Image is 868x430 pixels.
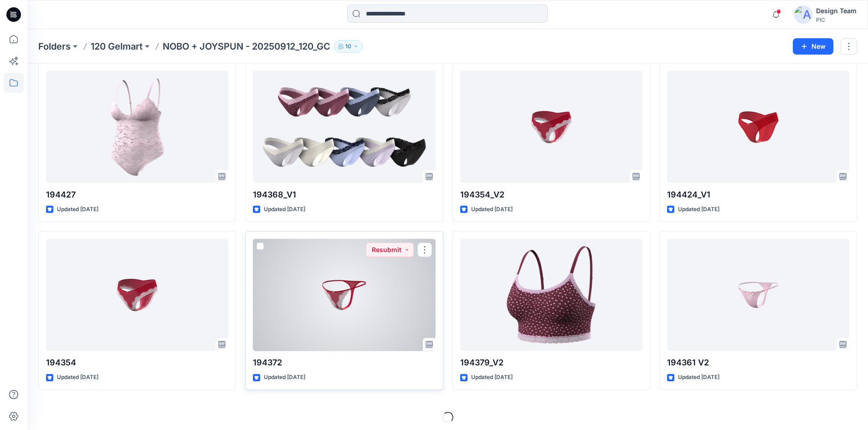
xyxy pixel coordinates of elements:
p: Updated [DATE] [57,205,98,214]
a: 194379_V2 [460,239,642,351]
p: Updated [DATE] [678,205,719,214]
a: 194354 [46,239,228,351]
p: 194379_V2 [460,356,642,369]
p: Updated [DATE] [57,373,98,382]
a: Folders [38,40,71,53]
div: Design Team [816,5,857,16]
a: 120 Gelmart [91,40,143,53]
p: 194427 [46,188,228,201]
p: 194368_V1 [253,188,435,201]
div: PIC [816,16,857,23]
button: 10 [334,40,363,53]
p: Updated [DATE] [264,205,305,214]
p: 194354 [46,356,228,369]
p: Updated [DATE] [471,373,513,382]
button: New [793,38,833,55]
p: Updated [DATE] [264,373,305,382]
a: 194424_V1 [667,71,849,183]
a: 194372 [253,239,435,351]
a: 194361 V2 [667,239,849,351]
a: 194354_V2 [460,71,642,183]
p: 194424_V1 [667,188,849,201]
p: NOBO + JOYSPUN - 20250912_120_GC [163,40,330,53]
p: Updated [DATE] [678,373,719,382]
p: 194354_V2 [460,188,642,201]
p: 10 [345,41,351,51]
img: avatar [794,5,812,24]
a: 194368_V1 [253,71,435,183]
a: 194427 [46,71,228,183]
p: Updated [DATE] [471,205,513,214]
p: 194361 V2 [667,356,849,369]
p: 194372 [253,356,435,369]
